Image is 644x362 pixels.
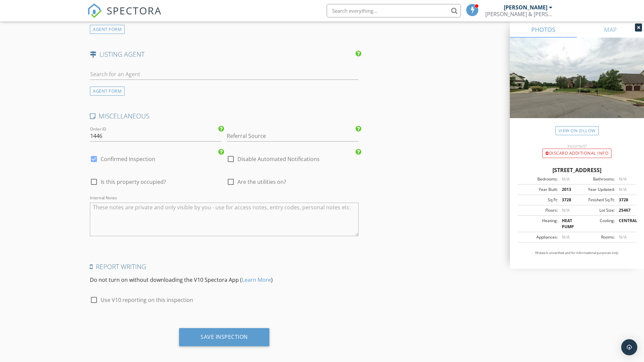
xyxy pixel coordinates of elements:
div: AGENT FORM [90,25,125,34]
span: N/A [562,176,570,182]
img: streetview [510,38,644,134]
div: Bedrooms: [520,176,558,182]
span: N/A [619,176,627,182]
input: Search for an Agent [90,69,359,80]
label: Disable Automated Notifications [237,156,320,162]
div: Sq Ft: [520,197,558,203]
span: Is this property occupied? [101,178,166,185]
a: View on Zillow [555,126,599,135]
div: 3728 [558,197,577,203]
span: N/A [562,207,570,213]
div: Rooms: [577,234,615,240]
span: N/A [619,234,627,240]
div: AGENT FORM [90,87,125,96]
div: 3728 [615,197,634,203]
span: N/A [562,234,570,240]
a: SPECTORA [87,9,162,23]
div: Bathrooms: [577,176,615,182]
label: Use V10 reporting on this inspection [101,297,193,303]
div: [STREET_ADDRESS] [518,166,636,174]
a: PHOTOS [510,21,577,38]
div: Finished Sq Ft: [577,197,615,203]
div: Year Updated: [577,187,615,193]
textarea: Internal Notes [90,203,359,236]
div: Appliances: [520,234,558,240]
p: Do not turn on without downloading the V10 Spectora App ( ) [90,276,359,284]
div: Save Inspection [201,333,248,340]
div: Open Intercom Messenger [621,339,637,355]
div: [PERSON_NAME] [504,4,547,11]
div: Year Built: [520,187,558,193]
p: All data is unverified and for informational purposes only. [518,251,636,255]
div: HEAT PUMP [558,218,577,230]
input: Search everything... [327,4,461,17]
input: Referral Source [227,131,358,142]
a: MAP [577,21,644,38]
h4: LISTING AGENT [90,50,359,59]
div: CENTRAL [615,218,634,230]
span: SPECTORA [107,3,162,17]
div: Discard Additional info [542,149,611,158]
div: Lot Size: [577,207,615,213]
img: The Best Home Inspection Software - Spectora [87,3,102,18]
span: N/A [619,187,627,192]
div: 2013 [558,187,577,193]
a: Learn More [242,276,271,283]
h4: MISCELLANEOUS [90,112,359,120]
div: Floors: [520,207,558,213]
div: Incorrect? [510,143,644,149]
div: Smith & Smith Home Inspections [485,11,552,17]
h4: Report Writing [90,262,359,271]
span: Are the utilities on? [237,178,286,185]
div: Cooling: [577,218,615,230]
div: Heating: [520,218,558,230]
label: Confirmed Inspection [101,156,155,162]
div: 25467 [615,207,634,213]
